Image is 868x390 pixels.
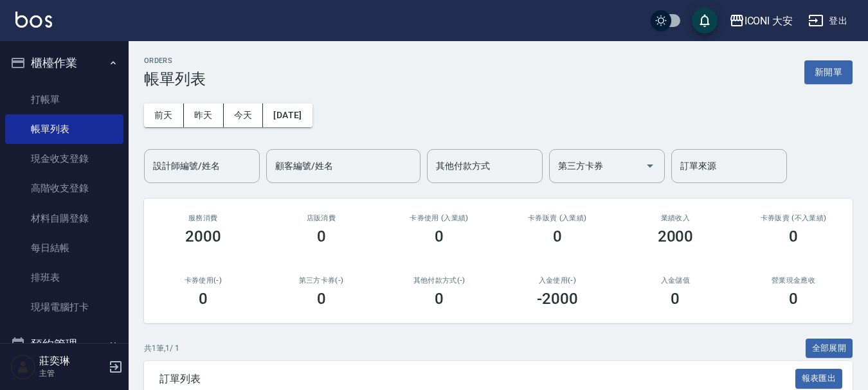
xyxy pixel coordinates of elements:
h3: 0 [199,290,208,308]
button: 前天 [144,103,184,127]
a: 排班表 [5,263,123,292]
h3: 服務消費 [159,214,247,222]
h3: 0 [435,227,444,245]
button: 預約管理 [5,328,123,361]
h2: 卡券販賣 (不入業績) [750,214,837,222]
button: Open [640,155,660,176]
h3: 2000 [658,227,694,245]
h2: 營業現金應收 [750,276,837,285]
img: Logo [15,12,52,28]
h2: 業績收入 [632,214,719,222]
button: 櫃檯作業 [5,46,123,80]
button: 全部展開 [806,339,853,359]
h3: 0 [671,290,680,308]
a: 現場電腦打卡 [5,292,123,322]
h2: 卡券使用(-) [159,276,247,285]
h3: 0 [317,227,326,245]
img: Person [10,354,36,380]
a: 報表匯出 [795,372,843,384]
button: save [692,8,718,33]
a: 現金收支登錄 [5,144,123,173]
h5: 莊奕琳 [39,355,105,368]
h2: 其他付款方式(-) [395,276,483,285]
h3: 2000 [185,227,221,245]
h3: 0 [317,290,326,308]
h2: ORDERS [144,57,206,65]
h3: 帳單列表 [144,70,206,88]
h3: 0 [553,227,562,245]
h3: 0 [789,290,798,308]
span: 訂單列表 [159,373,795,386]
button: 今天 [224,103,264,127]
a: 打帳單 [5,85,123,114]
h2: 卡券販賣 (入業績) [514,214,601,222]
button: [DATE] [263,103,312,127]
a: 高階收支登錄 [5,173,123,203]
h3: 0 [789,227,798,245]
h2: 入金儲值 [632,276,719,285]
button: 報表匯出 [795,369,843,389]
a: 每日結帳 [5,233,123,263]
h2: 卡券使用 (入業績) [395,214,483,222]
a: 帳單列表 [5,114,123,144]
h2: 入金使用(-) [514,276,601,285]
button: ICONI 大安 [724,8,799,34]
p: 共 1 筆, 1 / 1 [144,342,179,354]
button: 登出 [803,9,853,33]
h3: 0 [435,290,444,308]
h3: -2000 [537,290,578,308]
h2: 店販消費 [278,214,365,222]
a: 新開單 [804,66,853,78]
h2: 第三方卡券(-) [278,276,365,285]
a: 材料自購登錄 [5,204,123,233]
p: 主管 [39,368,105,379]
button: 新開單 [804,60,853,84]
button: 昨天 [184,103,224,127]
div: ICONI 大安 [745,13,793,29]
